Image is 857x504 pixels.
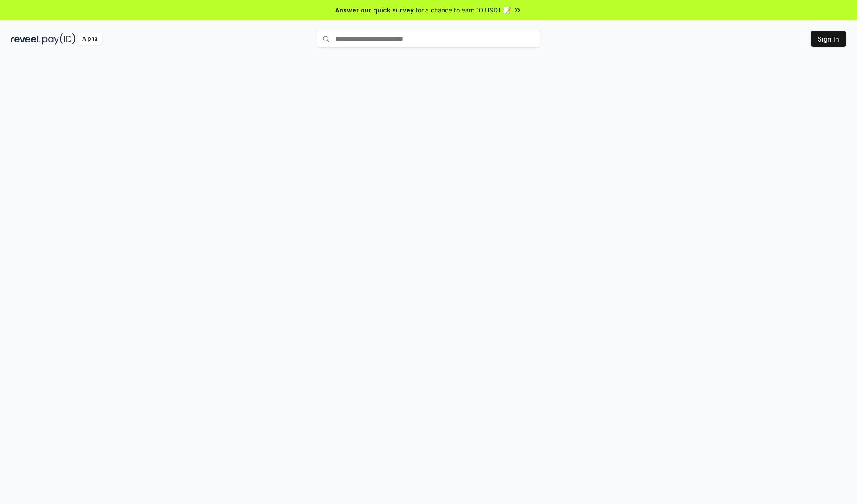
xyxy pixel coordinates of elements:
span: Answer our quick survey [335,5,414,15]
img: pay_id [42,33,75,45]
span: for a chance to earn 10 USDT 📝 [416,5,511,15]
button: Sign In [811,31,846,47]
img: reveel_dark [11,33,41,45]
div: Alpha [77,33,102,45]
